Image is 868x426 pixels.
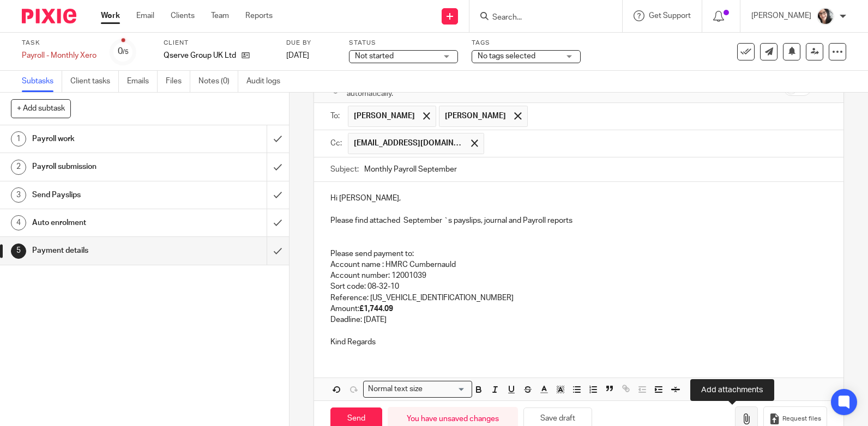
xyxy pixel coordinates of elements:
span: Normal text size [366,384,425,395]
p: Qserve Group UK Ltd [164,50,236,61]
p: Reference: [US_VEHICLE_IDENTIFICATION_NUMBER] [330,293,827,303]
a: Notes (0) [198,71,238,92]
button: + Add subtask [11,99,71,118]
a: Subtasks [22,71,62,92]
span: Request files [782,415,821,423]
p: [PERSON_NAME] [751,10,811,21]
label: Due by [286,39,335,47]
p: Kind Regards [330,337,827,348]
p: Amount: [330,303,827,314]
p: Account number: 12001039 [330,270,827,281]
input: Search for option [426,384,466,395]
a: Audit logs [246,71,288,92]
a: Team [211,10,229,21]
h1: Payroll submission [32,159,181,175]
span: [DATE] [286,52,309,59]
span: No tags selected [478,52,535,60]
img: me%20(1).jpg [817,8,834,25]
strong: £1,744.09 [359,305,393,313]
a: Files [166,71,190,92]
h1: Auto enrolment [32,215,181,231]
a: Work [101,10,120,21]
span: [EMAIL_ADDRESS][DOMAIN_NAME] [354,138,463,149]
p: Sort code: 08-32-10 [330,281,827,292]
div: 4 [11,215,26,230]
a: Reports [245,10,273,21]
label: Cc: [330,138,342,149]
div: 1 [11,131,26,147]
h1: Payment details [32,242,181,259]
span: [PERSON_NAME] [354,111,415,121]
div: Search for option [363,381,472,398]
div: 0 [118,45,129,58]
p: Please find attached September `s payslips, journal and Payroll reports [330,215,827,226]
a: Email [136,10,154,21]
div: 3 [11,187,26,203]
h1: Send Payslips [32,187,181,203]
label: Tags [472,39,581,47]
span: Not started [355,52,394,60]
label: Task [22,39,97,47]
div: Payroll - Monthly Xero [22,50,97,61]
div: 5 [11,244,26,259]
a: Clients [171,10,195,21]
p: Deadline: [DATE] [330,314,827,325]
label: Client [164,39,273,47]
p: Hi [PERSON_NAME], [330,193,827,204]
label: Subject: [330,164,359,175]
img: Pixie [22,9,76,23]
small: /5 [123,49,129,55]
h1: Payroll work [32,131,181,147]
a: Client tasks [70,71,119,92]
div: 2 [11,160,26,175]
p: Account name : HMRC Cumbernauld [330,259,827,270]
p: Please send payment to: [330,248,827,259]
span: [PERSON_NAME] [445,111,506,121]
a: Emails [127,71,158,92]
input: Search [491,13,589,23]
label: Status [349,39,458,47]
span: Get Support [649,12,691,20]
label: To: [330,111,342,121]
